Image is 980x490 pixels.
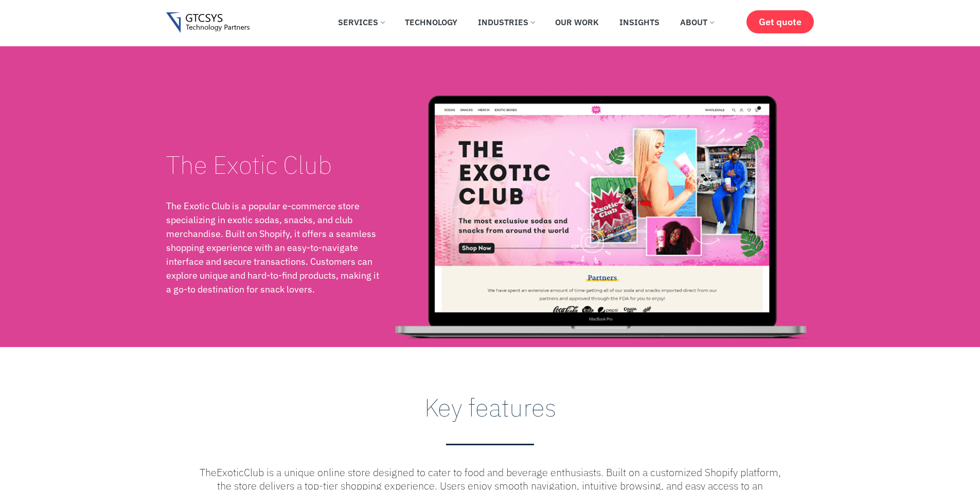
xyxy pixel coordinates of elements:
[746,10,814,33] a: Get quote
[166,149,388,180] div: The Exotic Club
[197,391,783,423] div: Key features
[547,11,607,33] a: Our Work
[388,96,814,339] img: TheExoticClub - The Exotic Club
[330,11,392,33] a: Services
[470,11,542,33] a: Industries
[166,199,381,296] div: The Exotic Club is a popular e-commerce store specializing in exotic sodas, snacks, and club merc...
[759,16,801,27] span: Get quote
[166,12,250,33] img: Gtcsys logo
[612,11,667,33] a: Insights
[397,11,465,33] a: Technology
[672,11,721,33] a: About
